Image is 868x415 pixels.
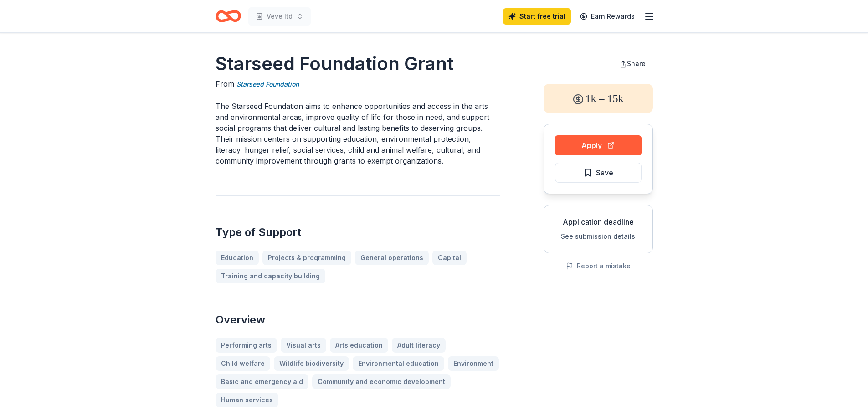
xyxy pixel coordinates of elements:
[432,251,467,265] a: Capital
[236,79,299,90] a: Starseed Foundation
[267,11,293,22] span: Veve ltd
[555,163,642,183] button: Save
[216,269,325,283] a: Training and capacity building
[216,5,241,27] a: Home
[566,261,631,272] button: Report a mistake
[216,51,500,77] h1: Starseed Foundation Grant
[216,313,500,327] h2: Overview
[575,8,640,25] a: Earn Rewards
[248,7,311,26] button: Veve ltd
[612,55,653,73] button: Share
[216,78,500,90] div: From
[551,216,645,227] div: Application deadline
[216,101,500,166] p: The Starseed Foundation aims to enhance opportunities and access in the arts and environmental ar...
[216,251,259,265] a: Education
[544,84,653,113] div: 1k – 15k
[262,251,351,265] a: Projects & programming
[216,225,500,240] h2: Type of Support
[596,167,613,179] span: Save
[627,60,646,67] span: Share
[355,251,429,265] a: General operations
[555,135,642,155] button: Apply
[503,8,571,25] a: Start free trial
[561,231,635,242] button: See submission details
